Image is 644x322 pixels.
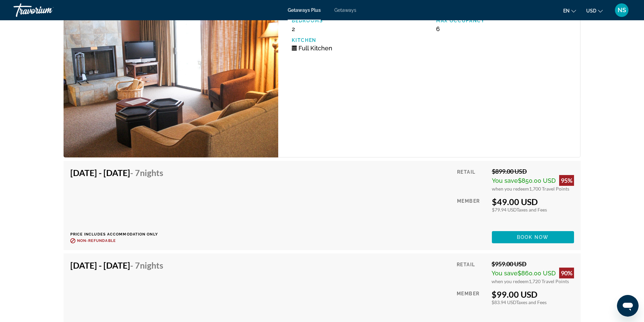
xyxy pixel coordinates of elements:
[492,231,574,243] button: Book now
[492,278,529,284] span: when you redeem
[492,186,529,192] span: when you redeem
[457,197,486,226] div: Member
[457,168,486,192] div: Retail
[529,278,569,284] span: 1,720 Travel Points
[563,8,570,14] span: en
[586,6,603,16] button: Change currency
[334,7,356,13] a: Getaways
[292,18,429,23] p: Bedrooms
[563,6,576,16] button: Change language
[292,25,295,32] span: 2
[70,260,163,270] h4: [DATE] - [DATE]
[492,299,574,305] div: $83.94 USD
[70,232,168,237] p: Price includes accommodation only
[457,289,486,319] div: Member
[292,38,429,43] p: Kitchen
[492,289,574,299] div: $99.00 USD
[516,299,547,305] span: Taxes and Fees
[130,260,163,270] span: - 7
[492,260,574,268] div: $959.00 USD
[518,270,556,277] span: $860.00 USD
[140,168,163,178] span: Nights
[288,7,321,13] a: Getaways Plus
[492,207,574,213] div: $79.94 USD
[492,168,574,175] div: $899.00 USD
[436,25,440,32] span: 6
[130,168,163,178] span: - 7
[517,207,547,213] span: Taxes and Fees
[492,197,574,207] div: $49.00 USD
[618,7,626,14] span: NS
[517,234,549,240] span: Book now
[559,175,574,186] div: 95%
[14,1,81,19] a: Travorium
[457,260,486,284] div: Retail
[559,268,574,278] div: 90%
[613,3,630,17] button: User Menu
[140,260,163,270] span: Nights
[586,8,596,14] span: USD
[77,239,116,243] span: Non-refundable
[529,186,569,192] span: 1,700 Travel Points
[518,177,556,184] span: $850.00 USD
[436,18,574,23] p: Max Occupancy
[70,168,163,178] h4: [DATE] - [DATE]
[299,45,332,52] span: Full Kitchen
[492,177,518,184] span: You save
[617,295,639,317] iframe: Button to launch messaging window
[492,270,518,277] span: You save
